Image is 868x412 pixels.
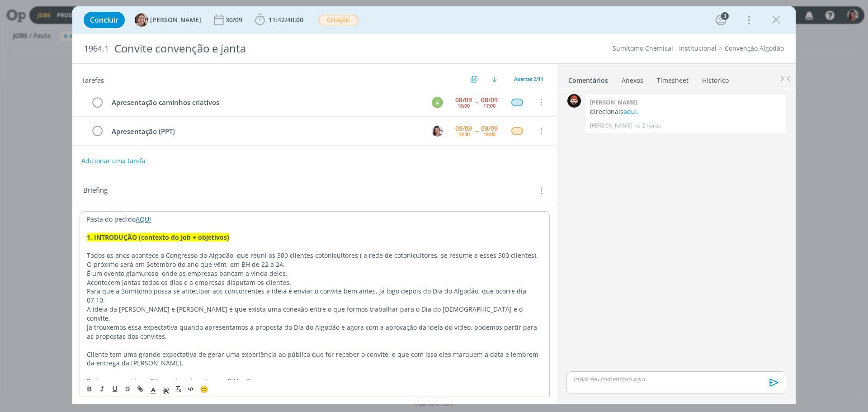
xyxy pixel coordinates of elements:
p: Todos os anos acontece o Congresso do Algodão, que reuni os 300 clientes cotonicultores ( a rede ... [87,251,542,260]
p: Podemos considerar 3 tamanhos de entregas: P,M e G. [87,377,542,386]
div: Apresentação caminhos criativos [108,97,423,108]
div: 09/09 [455,125,472,132]
a: Timesheet [656,72,689,85]
button: Adicionar uma tarefa [81,153,146,169]
span: Cor de Fundo [160,384,172,394]
span: Criação [318,15,359,25]
span: 11:42 [269,15,285,24]
a: Histórico [702,72,729,85]
div: dialog [72,6,796,404]
p: O próximo será em Setembro do ano que vêm, em BH de 22 a 24. [87,260,542,269]
p: Acontecem jantas todos os dias e a empresas disputam os clientes. [87,278,542,287]
div: 09/09 [481,125,498,132]
button: N [430,124,444,137]
a: Sumitomo Chemical - Institucional [613,44,717,52]
button: Concluir [84,12,125,28]
p: Pasta do pedido [87,215,542,224]
span: 1964.1 [84,44,109,54]
div: 16:00 [458,103,470,108]
div: Apresentação (PPT) [108,126,423,137]
div: 3 [721,12,729,20]
p: [PERSON_NAME] [590,122,632,130]
button: 11:42/40:00 [253,13,306,27]
div: 08/09 [455,97,472,103]
button: A[PERSON_NAME] [135,13,201,27]
a: Comentários [568,72,609,85]
a: aqui. [623,107,639,116]
span: Tarefas [81,74,104,85]
p: A ideia da [PERSON_NAME] e [PERSON_NAME] é que exista uma conexão entre o que formos trabalhar pa... [87,305,542,323]
img: A [135,13,148,27]
button: 🙂 [198,384,210,394]
div: Anexos [622,76,643,85]
span: Briefing [83,185,108,197]
div: 30/09 [226,17,244,23]
b: [PERSON_NAME] [590,98,637,106]
div: 17:00 [483,103,495,108]
div: 08/09 [481,97,498,103]
strong: 1. INTRODUÇÃO (contexto do job + objetivos) [87,233,229,242]
a: Convenção Algodão [725,44,784,52]
button: A [430,95,444,109]
div: 10:30 [458,132,470,137]
span: [PERSON_NAME] [150,17,201,23]
div: Convite convenção e janta [111,38,489,60]
p: É um evento glamuroso, onde as empresas bancam a vinda deles. [87,269,542,278]
span: 🙂 [200,384,208,393]
img: W [567,94,581,108]
p: Cliente tem uma grande expectativa de gerar uma experiência ao público que for receber o convite,... [87,350,542,368]
span: -- [475,99,478,105]
button: Criação [318,14,359,26]
span: Concluir [90,16,118,24]
span: Cor do Texto [147,384,160,394]
span: Abertas 2/11 [514,76,543,82]
span: -- [475,128,478,134]
div: A [432,97,443,108]
p: direcionais [590,107,781,116]
p: Para que a Sumitomo possa se antecipar aos concorrentes a ideia é enviar o convite bem antes, já ... [87,287,542,305]
p: Já trouxemos essa expectativa quando apresentamos a proposta do Dia do Algodão e agora com a apro... [87,323,542,341]
div: 18:00 [483,132,495,137]
img: arrow-down.svg [492,76,497,82]
a: AQUI [136,215,151,223]
img: N [432,125,443,137]
span: há 2 horas [634,122,661,130]
span: 40:00 [287,15,303,24]
button: 3 [714,13,728,27]
span: / [285,15,287,24]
